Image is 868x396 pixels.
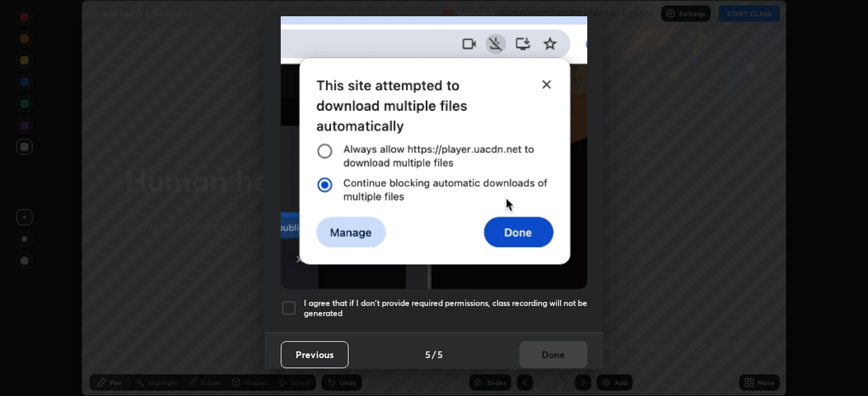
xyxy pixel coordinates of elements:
[425,347,431,361] h4: 5
[304,298,587,319] h5: I agree that if I don't provide required permissions, class recording will not be generated
[437,347,443,361] h4: 5
[281,341,349,368] button: Previous
[432,347,436,361] h4: /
